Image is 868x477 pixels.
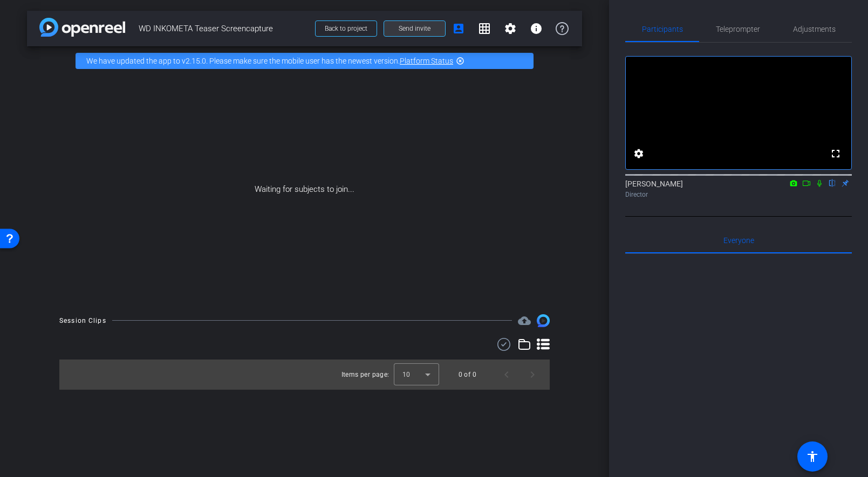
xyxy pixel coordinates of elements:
button: Next page [520,362,545,388]
mat-icon: cloud_upload [518,314,531,327]
span: Everyone [723,237,754,244]
div: We have updated the app to v2.15.0. Please make sure the mobile user has the newest version. [76,53,534,69]
div: Session Clips [59,315,106,326]
mat-icon: info [530,22,543,35]
span: WD INKOMETA Teaser Screencapture [139,18,309,39]
img: Session clips [537,314,550,327]
div: Waiting for subjects to join... [27,75,582,303]
mat-icon: fullscreen [829,147,842,160]
img: app-logo [39,18,125,37]
a: Platform Status [400,57,453,65]
mat-icon: accessibility [806,450,819,463]
span: Participants [642,25,683,33]
button: Send invite [384,20,446,37]
span: Send invite [399,24,430,33]
mat-icon: flip [826,178,839,188]
div: 0 of 0 [459,369,476,380]
div: Items per page: [341,369,389,380]
button: Back to project [315,20,377,37]
span: Adjustments [793,25,836,33]
mat-icon: highlight_off [456,57,464,65]
mat-icon: settings [632,147,645,160]
span: Destinations for your clips [518,314,531,327]
span: Back to project [325,25,367,32]
div: Director [625,190,852,199]
button: Previous page [494,362,520,388]
div: [PERSON_NAME] [625,178,852,199]
span: Teleprompter [716,25,760,33]
mat-icon: settings [504,22,517,35]
mat-icon: grid_on [478,22,491,35]
mat-icon: account_box [452,22,465,35]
